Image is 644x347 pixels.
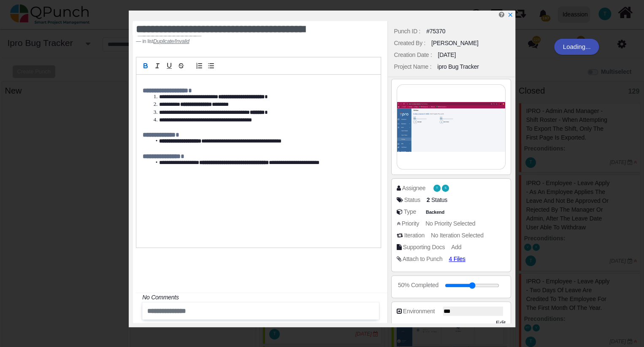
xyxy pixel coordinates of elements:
[394,39,425,48] div: Created By :
[403,307,435,316] div: Environment
[404,207,416,216] div: Type
[394,62,432,71] div: Project Name :
[394,27,421,36] div: Punch ID :
[424,209,446,216] span: Backend
[404,196,420,204] div: Status
[431,196,447,203] span: Status
[445,187,446,190] span: S
[437,62,479,71] div: ipro Bug Tracker
[431,39,479,48] div: [PERSON_NAME]
[142,294,179,301] i: No Comments
[427,196,447,204] span: <div><span class="badge badge-secondary" style="background-color: #A4DD00"> <i class="fa fa-tag p...
[402,184,425,193] div: Assignee
[153,38,189,44] cite: Source Title
[403,243,445,252] div: Supporting Docs
[404,231,425,240] div: Iteration
[403,255,443,264] div: Attach to Punch
[433,185,441,192] span: Thalha
[496,320,506,326] span: Edit
[554,39,599,55] div: Loading...
[427,196,430,203] span: 2
[449,256,465,262] span: 4 Files
[442,185,449,192] span: Selvarani
[499,11,504,18] i: Edit Punch
[153,38,189,44] u: Duplicate/Invalid
[426,27,445,36] div: #75370
[431,232,484,239] span: No Iteration Selected
[507,11,513,18] a: x
[402,219,419,228] div: Priority
[394,51,432,59] div: Creation Date :
[136,38,338,45] footer: in list
[507,12,513,18] svg: x
[451,244,461,250] span: Add
[425,220,475,227] span: No Priority Selected
[438,51,456,59] div: [DATE]
[398,281,438,290] div: 50% Completed
[436,187,438,190] span: T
